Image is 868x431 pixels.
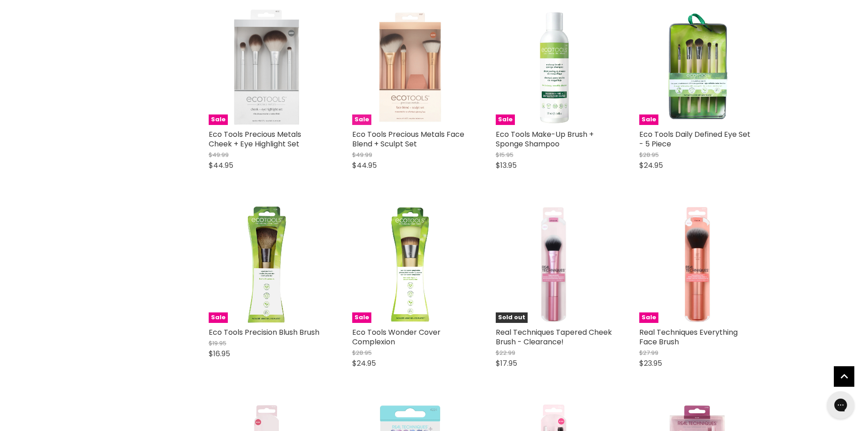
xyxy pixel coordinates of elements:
[496,358,517,369] span: $17.95
[496,129,594,149] a: Eco Tools Make-Up Brush + Sponge Shampoo
[639,114,658,125] span: Sale
[639,348,658,357] span: $27.99
[209,9,325,125] img: Eco Tools Precious Metals Cheek + Eye Highlight Set
[639,327,738,347] a: Real Techniques Everything Face Brush
[639,207,755,323] a: Real Techniques Everything Face BrushSale
[209,348,230,359] span: $16.95
[639,151,659,159] span: $28.95
[639,129,750,149] a: Eco Tools Daily Defined Eye Set - 5 Piece
[209,312,228,323] span: Sale
[209,160,233,171] span: $44.95
[822,388,859,422] iframe: Gorgias live chat messenger
[352,207,468,323] img: Eco Tools Wonder Cover Complexion
[496,348,515,357] span: $22.99
[639,9,755,125] img: Eco Tools Daily Defined Eye Set - 5 Piece
[496,151,514,159] span: $15.95
[639,207,755,323] img: Real Techniques Everything Face Brush
[496,114,515,125] span: Sale
[496,9,612,125] img: Eco Tools Make-Up Brush + Sponge Shampoo
[352,358,376,369] span: $24.95
[352,114,371,125] span: Sale
[352,327,441,347] a: Eco Tools Wonder Cover Complexion
[496,9,612,125] a: Eco Tools Make-Up Brush + Sponge ShampooSale
[352,129,464,149] a: Eco Tools Precious Metals Face Blend + Sculpt Set
[352,9,468,125] a: Eco Tools Precious Metals Face Blend + Sculpt SetSale
[496,327,612,347] a: Real Techniques Tapered Cheek Brush - Clearance!
[209,339,226,348] span: $19.95
[639,160,663,171] span: $24.95
[209,207,325,323] img: Eco Tools Precision Blush Brush
[209,151,229,159] span: $49.99
[496,312,528,323] span: Sold out
[352,312,371,323] span: Sale
[352,9,468,125] img: Eco Tools Precious Metals Face Blend + Sculpt Set
[496,207,612,323] a: Real Techniques Tapered Cheek Brush - Clearance!Sold out
[209,129,301,149] a: Eco Tools Precious Metals Cheek + Eye Highlight Set
[209,114,228,125] span: Sale
[639,312,658,323] span: Sale
[496,207,612,323] img: Real Techniques Tapered Cheek Brush - Clearance!
[352,151,372,159] span: $49.99
[209,9,325,125] a: Eco Tools Precious Metals Cheek + Eye Highlight SetSale
[352,207,468,323] a: Eco Tools Wonder Cover ComplexionSale
[352,348,372,357] span: $28.95
[496,160,517,171] span: $13.95
[209,327,319,338] a: Eco Tools Precision Blush Brush
[639,9,755,125] a: Eco Tools Daily Defined Eye Set - 5 PieceSale
[639,358,662,369] span: $23.95
[209,207,325,323] a: Eco Tools Precision Blush BrushSale
[352,160,377,171] span: $44.95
